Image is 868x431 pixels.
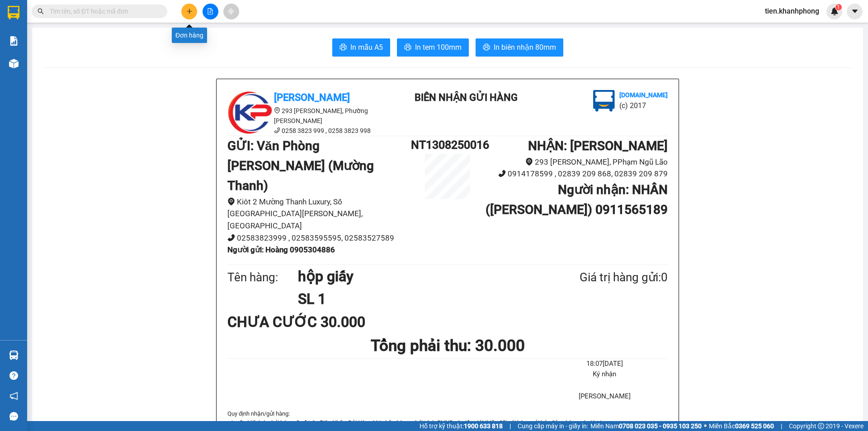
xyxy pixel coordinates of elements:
[227,90,273,135] img: logo.jpg
[464,422,503,430] strong: 1900 633 818
[298,265,536,288] h1: hộp giấy
[186,8,193,14] span: plus
[227,138,374,193] b: GỬI : Văn Phòng [PERSON_NAME] (Mường Thanh)
[476,38,563,57] button: printerIn biên nhận 80mm
[227,245,335,254] b: Người gửi : Hoàng 0905304886
[818,423,824,429] span: copyright
[415,42,462,53] span: In tem 100mm
[420,421,503,431] span: Hỗ trợ kỹ thuật:
[619,100,668,111] li: (c) 2017
[227,196,411,232] li: Kiôt 2 Mường Thanh Luxury, Số [GEOGRAPHIC_DATA][PERSON_NAME], [GEOGRAPHIC_DATA]
[498,170,506,177] span: phone
[227,333,668,358] h1: Tổng phải thu: 30.000
[835,4,842,10] sup: 1
[525,158,533,166] span: environment
[9,371,18,380] span: question-circle
[542,391,668,402] li: [PERSON_NAME]
[415,92,518,103] b: BIÊN NHẬN GỬI HÀNG
[172,28,207,43] div: Đơn hàng
[9,59,19,68] img: warehouse-icon
[486,182,668,217] b: Người nhận : NHÂN ([PERSON_NAME]) 0911565189
[227,268,298,287] div: Tên hàng:
[274,127,280,133] span: phone
[8,6,19,19] img: logo-vxr
[536,268,668,287] div: Giá trị hàng gửi: 0
[590,421,702,431] span: Miền Nam
[709,421,774,431] span: Miền Bắc
[38,8,44,14] span: search
[227,198,235,205] span: environment
[332,38,390,57] button: printerIn mẫu A5
[223,4,239,19] button: aim
[483,43,490,52] span: printer
[411,136,484,154] h1: NT1308250016
[518,421,588,431] span: Cung cấp máy in - giấy in:
[50,6,156,16] input: Tìm tên, số ĐT hoặc mã đơn
[11,11,57,57] img: logo.jpg
[404,43,411,52] span: printer
[619,91,668,99] b: [DOMAIN_NAME]
[528,138,668,153] b: NHẬN : [PERSON_NAME]
[58,13,87,71] b: BIÊN NHẬN GỬI HÀNG
[274,107,280,114] span: environment
[619,422,702,430] strong: 0708 023 035 - 0935 103 250
[227,311,373,333] div: CHƯA CƯỚC 30.000
[9,350,19,360] img: warehouse-icon
[227,126,390,136] li: 0258 3823 999 , 0258 3823 998
[847,4,863,19] button: caret-down
[340,43,347,52] span: printer
[76,34,124,42] b: [DOMAIN_NAME]
[203,4,218,19] button: file-add
[484,156,668,168] li: 293 [PERSON_NAME], PPhạm Ngũ Lão
[542,359,668,369] li: 18:07[DATE]
[781,421,782,431] span: |
[350,42,383,53] span: In mẫu A5
[837,4,840,10] span: 1
[9,412,18,421] span: message
[11,58,51,101] b: [PERSON_NAME]
[227,234,235,242] span: phone
[851,7,859,15] span: caret-down
[397,38,469,57] button: printerIn tem 100mm
[704,424,707,428] span: ⚪️
[181,4,197,19] button: plus
[593,90,615,112] img: logo.jpg
[207,8,213,14] span: file-add
[76,43,124,54] li: (c) 2017
[9,392,18,400] span: notification
[830,7,839,15] img: icon-new-feature
[98,11,120,33] img: logo.jpg
[227,232,411,244] li: 02583823999 , 02583595595, 02583527589
[228,8,234,14] span: aim
[735,422,774,430] strong: 0369 525 060
[494,42,556,53] span: In biên nhận 80mm
[9,36,19,46] img: solution-icon
[298,288,536,310] h1: SL 1
[542,369,668,380] li: Ký nhận
[758,5,826,17] span: tien.khanhphong
[484,168,668,180] li: 0914178599 , 02839 209 868, 02839 209 879
[238,419,602,426] i: Quý Khách phải báo mã số trên Biên Nhận Gửi Hàng khi nhận hàng, phải trình CMND và giấy giới thiệ...
[227,106,390,126] li: 293 [PERSON_NAME], Phường [PERSON_NAME]
[274,92,350,103] b: [PERSON_NAME]
[509,421,511,431] span: |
